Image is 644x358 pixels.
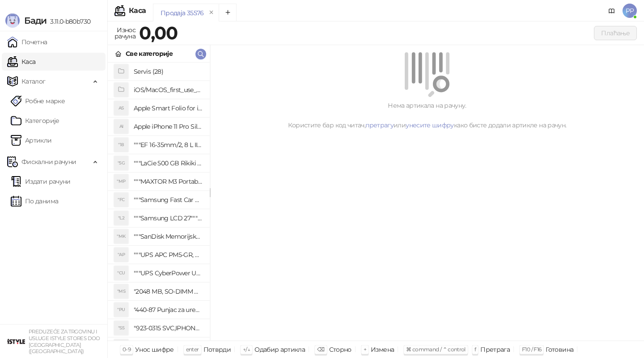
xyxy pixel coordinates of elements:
div: "AP [114,248,128,262]
div: Претрага [480,344,510,355]
h4: """EF 16-35mm/2, 8 L III USM""" [134,138,203,152]
div: "MS [114,284,128,299]
div: "SD [114,339,128,354]
a: унесите шифру [406,121,454,129]
button: Плаћање [594,26,637,40]
div: "MK [114,229,128,244]
span: + [364,346,366,353]
h4: """MAXTOR M3 Portable 2TB 2.5"""" crni eksterni hard disk HX-M201TCB/GM""" [134,174,203,189]
a: По данима [11,192,58,210]
a: ArtikliАртикли [11,131,52,149]
a: Робне марке [11,92,65,110]
h4: Apple iPhone 11 Pro Silicone Case - Black [134,119,203,134]
span: Бади [24,15,47,26]
div: "MP [114,174,128,189]
a: Категорије [11,112,59,130]
span: f [475,346,476,353]
div: Потврди [203,344,231,355]
div: AI [114,119,128,134]
h4: iOS/MacOS_first_use_assistance (4) [134,83,203,97]
div: Каса [129,7,146,14]
div: "5G [114,156,128,170]
div: Све категорије [126,49,173,59]
button: Add tab [219,4,237,21]
h4: "923-0448 SVC,IPHONE,TOURQUE DRIVER KIT .65KGF- CM Šrafciger " [134,339,203,354]
a: Каса [7,53,35,71]
h4: """UPS APC PM5-GR, Essential Surge Arrest,5 utic_nica""" [134,248,203,262]
div: Продаја 35576 [161,8,204,18]
div: Нема артикала на рачуну. Користите бар код читач, или како бисте додали артикле на рачун. [221,101,633,130]
a: Почетна [7,33,47,51]
div: Измена [371,344,394,355]
span: F10 / F16 [522,346,541,353]
img: Logo [5,13,20,28]
a: Документација [605,4,619,18]
h4: """Samsung LCD 27"""" C27F390FHUXEN""" [134,211,203,225]
h4: "440-87 Punjac za uredjaje sa micro USB portom 4/1, Stand." [134,303,203,317]
div: "L2 [114,211,128,225]
div: Сторно [329,344,352,355]
h4: "923-0315 SVC,IPHONE 5/5S BATTERY REMOVAL TRAY Držač za iPhone sa kojim se otvara display [134,321,203,335]
div: Одабир артикла [254,344,305,355]
span: Каталог [21,72,46,90]
h4: """UPS CyberPower UT650EG, 650VA/360W , line-int., s_uko, desktop""" [134,266,203,280]
div: "FC [114,193,128,207]
h4: """Samsung Fast Car Charge Adapter, brzi auto punja_, boja crna""" [134,193,203,207]
img: 64x64-companyLogo-77b92cf4-9946-4f36-9751-bf7bb5fd2c7d.png [7,333,25,350]
strong: 0,00 [139,22,178,44]
div: grid [108,63,210,341]
button: remove [206,9,217,17]
span: PP [623,4,637,18]
div: "CU [114,266,128,280]
h4: Apple Smart Folio for iPad mini (A17 Pro) - Sage [134,101,203,115]
div: "S5 [114,321,128,335]
span: ⌘ command / ⌃ control [406,346,466,353]
span: ↑/↓ [243,346,250,353]
span: 3.11.0-b80b730 [47,17,90,25]
div: Готовина [546,344,573,355]
small: PREDUZEĆE ZA TRGOVINU I USLUGE ISTYLE STORES DOO [GEOGRAPHIC_DATA] ([GEOGRAPHIC_DATA]) [29,329,100,354]
a: претрагу [365,121,394,129]
a: Издати рачуни [11,173,71,190]
span: ⌫ [317,346,324,353]
div: "18 [114,138,128,152]
span: enter [186,346,199,353]
div: AS [114,101,128,115]
h4: Servis (28) [134,64,203,79]
h4: """SanDisk Memorijska kartica 256GB microSDXC sa SD adapterom SDSQXA1-256G-GN6MA - Extreme PLUS, ... [134,229,203,244]
div: Унос шифре [135,344,174,355]
h4: """LaCie 500 GB Rikiki USB 3.0 / Ultra Compact & Resistant aluminum / USB 3.0 / 2.5""""""" [134,156,203,170]
div: "PU [114,303,128,317]
span: Фискални рачуни [21,153,76,171]
div: Износ рачуна [113,24,137,42]
h4: "2048 MB, SO-DIMM DDRII, 667 MHz, Napajanje 1,8 0,1 V, Latencija CL5" [134,284,203,299]
span: 0-9 [123,346,131,353]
